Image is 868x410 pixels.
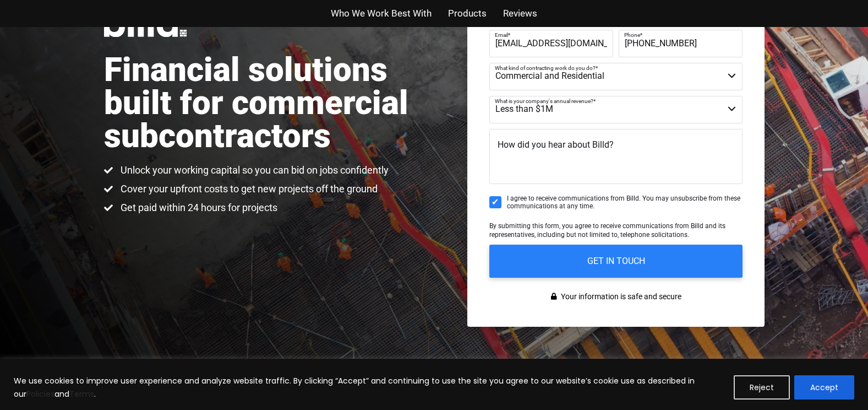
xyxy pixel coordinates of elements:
button: Accept [794,375,854,400]
p: We use cookies to improve user experience and analyze website traffic. By clicking “Accept” and c... [14,374,725,401]
a: Policies [26,389,54,400]
span: Email [495,31,508,37]
a: Terms [69,389,94,400]
input: GET IN TOUCH [489,245,743,278]
span: How did you hear about Billd? [498,139,614,150]
span: Get paid within 24 hours for projects [118,201,277,214]
span: Unlock your working capital so you can bid on jobs confidently [118,164,389,177]
span: Your information is safe and secure [558,289,681,305]
a: Who We Work Best With [331,6,432,21]
h1: Financial solutions built for commercial subcontractors [104,53,434,153]
span: I agree to receive communications from Billd. You may unsubscribe from these communications at an... [507,195,743,211]
input: I agree to receive communications from Billd. You may unsubscribe from these communications at an... [489,196,501,208]
span: Phone [624,31,640,37]
span: By submitting this form, you agree to receive communications from Billd and its representatives, ... [489,222,725,239]
a: Reviews [503,6,537,21]
button: Reject [734,375,790,400]
span: Cover your upfront costs to get new projects off the ground [118,182,378,196]
a: Products [448,6,487,21]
